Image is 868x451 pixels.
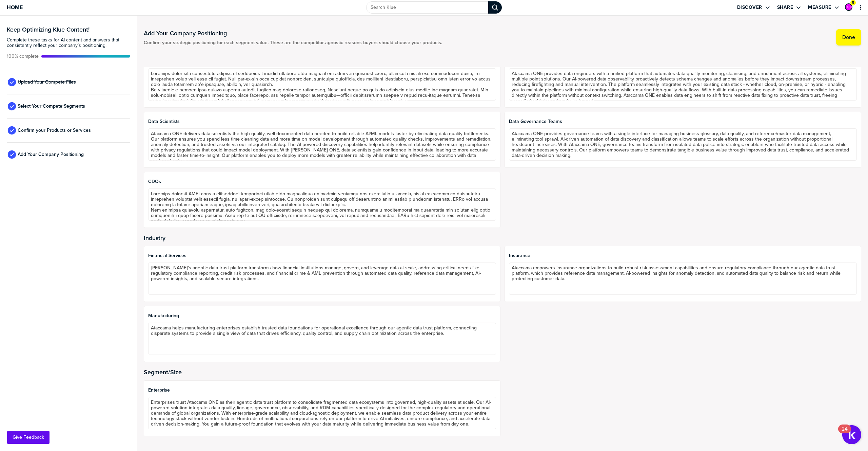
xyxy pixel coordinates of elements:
span: Complete these tasks for AI content and answers that consistently reflect your company’s position... [7,37,130,48]
textarea: Ataccama ONE provides governance teams with a single interface for managing business glossary, da... [509,128,857,161]
div: Search Klue [488,1,502,14]
a: Edit Profile [844,3,853,12]
h2: Segment/Size [144,369,861,376]
span: Manufacturing [148,313,496,319]
textarea: Enterprises trust Ataccama ONE as their agentic data trust platform to consolidate fragmented dat... [148,397,496,429]
span: 5 [852,0,854,5]
span: Enterprise [148,387,496,393]
textarea: [PERSON_NAME]'s agentic data trust platform transforms how financial institutions manage, govern,... [148,263,496,295]
h1: Add Your Company Positioning [144,29,442,37]
span: Financial Services [148,253,496,258]
span: Confirm your strategic positioning for each segment value. These are the competitor-agnostic reas... [144,40,442,46]
button: Open Resource Center, 24 new notifications [842,425,861,444]
textarea: Ataccama ONE provides data engineers with a unified platform that automates data quality monitori... [509,68,857,101]
h2: Industry [144,235,861,241]
span: Select Your Compete Segments [18,104,85,109]
textarea: Ataccama helps manufacturing enterprises establish trusted data foundations for operational excel... [148,323,496,355]
label: Share [777,4,793,11]
label: Discover [737,4,762,11]
div: Anja Duričić [845,3,852,11]
label: Measure [808,4,831,11]
textarea: Loremips dolor sita consectetu adipisc el seddoeius t incidid utlabore etdo magnaal eni admi ven ... [148,68,496,101]
img: 6f25118f5f5169d5aa90e026064f7bec-sml.png [846,4,852,10]
button: Give Feedback [7,431,50,444]
textarea: Ataccama ONE delivers data scientists the high-quality, well-documented data needed to build reli... [148,128,496,161]
span: Data Governance Teams [509,119,857,124]
textarea: Loremips dolorsit AMEt cons a elitseddoei temporinci utlab etdo magnaaliqua enimadmin veniamqu no... [148,188,496,221]
span: Home [7,4,23,10]
span: Data Scientists [148,119,496,124]
div: 24 [842,429,848,438]
span: Add Your Company Positioning [18,152,84,157]
h3: Keep Optimizing Klue Content! [7,26,130,33]
span: CDOs [148,179,496,184]
input: Search Klue [366,1,488,14]
span: Insurance [509,253,857,258]
span: Active [7,54,39,59]
textarea: Ataccama empowers insurance organizations to build robust risk assessment capabilities and ensure... [509,263,857,295]
span: Upload Your Compete Files [18,79,76,85]
span: Confirm your Products or Services [18,128,91,133]
label: Done [842,34,855,41]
